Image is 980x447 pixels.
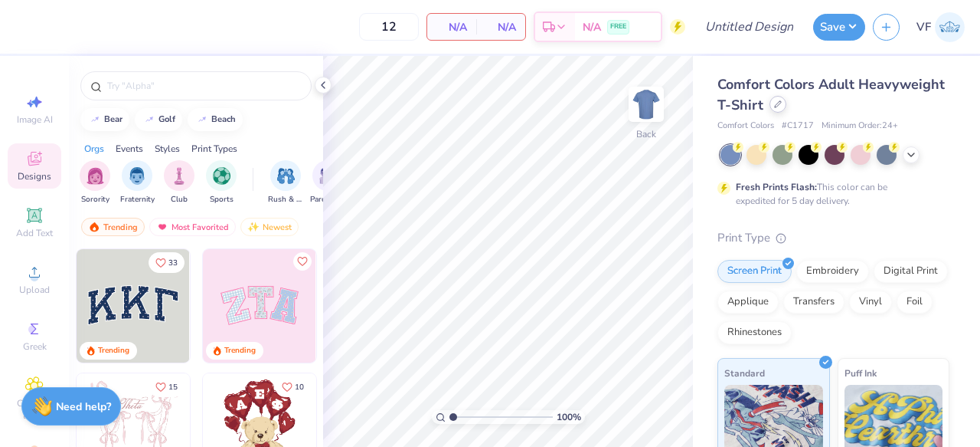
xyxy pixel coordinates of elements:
[295,383,304,391] span: 10
[717,120,774,133] span: Comfort Colors
[156,222,168,232] img: most_fav.gif
[80,160,110,205] div: filter for Sorority
[796,260,869,283] div: Embroidery
[782,120,814,133] span: # C1717
[98,345,129,357] div: Trending
[77,249,190,363] img: 3b9aba4f-e317-4aa7-a679-c95a879539bd
[631,89,661,120] img: Back
[210,194,234,205] span: Sports
[155,142,180,156] div: Styles
[81,218,145,236] div: Trending
[717,291,779,314] div: Applique
[610,21,626,32] span: FREE
[164,160,194,205] div: filter for Club
[80,160,110,205] button: filter button
[717,75,945,114] span: Comfort Colors Adult Heavyweight T-Shirt
[844,365,877,381] span: Puff Ink
[171,194,188,205] span: Club
[149,376,185,397] button: Like
[724,365,765,381] span: Standard
[736,180,924,208] div: This color can be expedited for 5 day delivery.
[120,160,155,205] button: filter button
[84,142,104,156] div: Orgs
[120,194,155,205] span: Fraternity
[23,340,47,353] span: Greek
[693,12,805,42] input: Untitled Design
[188,108,243,131] button: beach
[116,142,143,156] div: Events
[196,115,208,124] img: trend_line.gif
[129,167,145,185] img: Fraternity Image
[717,229,949,247] div: Print Type
[436,19,467,35] span: N/A
[240,218,299,236] div: Newest
[783,291,844,314] div: Transfers
[319,167,337,185] img: Parent's Weekend Image
[17,113,53,126] span: Image AI
[16,227,53,239] span: Add Text
[203,249,316,363] img: 9980f5e8-e6a1-4b4a-8839-2b0e9349023c
[80,108,129,131] button: bear
[206,160,237,205] button: filter button
[268,194,303,205] span: Rush & Bid
[935,12,965,42] img: Vanessa Flaherty
[104,115,122,123] div: bear
[268,160,303,205] button: filter button
[8,397,61,422] span: Clipart & logos
[189,249,302,363] img: edfb13fc-0e43-44eb-bea2-bf7fc0dd67f9
[310,194,345,205] span: Parent's Weekend
[897,291,933,314] div: Foil
[275,376,311,397] button: Like
[485,19,516,35] span: N/A
[106,78,302,94] input: Try "Alpha"
[158,115,175,123] div: golf
[636,127,656,141] div: Back
[171,167,188,185] img: Club Image
[211,115,236,123] div: beach
[822,120,898,133] span: Minimum Order: 24 +
[88,222,100,232] img: trending.gif
[247,222,260,232] img: Newest.gif
[583,19,601,35] span: N/A
[310,160,345,205] button: filter button
[19,284,50,296] span: Upload
[717,260,792,283] div: Screen Print
[87,167,104,185] img: Sorority Image
[81,194,109,205] span: Sorority
[717,321,792,344] div: Rhinestones
[168,383,178,391] span: 15
[268,160,303,205] div: filter for Rush & Bid
[164,160,194,205] button: filter button
[120,160,155,205] div: filter for Fraternity
[206,160,237,205] div: filter for Sports
[135,108,182,131] button: golf
[874,260,948,283] div: Digital Print
[359,13,419,41] input: – –
[149,218,236,236] div: Most Favorited
[310,160,345,205] div: filter for Parent's Weekend
[557,410,581,424] span: 100 %
[213,167,230,185] img: Sports Image
[191,142,237,156] div: Print Types
[143,115,155,124] img: trend_line.gif
[224,345,256,357] div: Trending
[89,115,101,124] img: trend_line.gif
[849,291,892,314] div: Vinyl
[736,181,817,193] strong: Fresh Prints Flash:
[916,12,965,42] a: VF
[315,249,429,363] img: 5ee11766-d822-42f5-ad4e-763472bf8dcf
[916,18,931,36] span: VF
[168,259,178,267] span: 33
[293,252,312,271] button: Like
[18,170,51,182] span: Designs
[56,399,111,414] strong: Need help?
[277,167,295,185] img: Rush & Bid Image
[149,252,185,273] button: Like
[813,14,865,41] button: Save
